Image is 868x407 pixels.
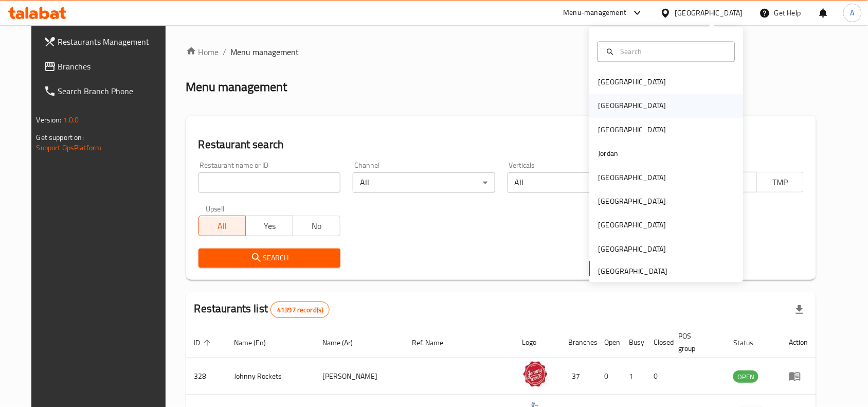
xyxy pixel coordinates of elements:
[599,124,666,135] div: [GEOGRAPHIC_DATA]
[733,337,767,349] span: Status
[646,327,671,358] th: Closed
[599,100,666,112] div: [GEOGRAPHIC_DATA]
[756,172,804,192] button: TMP
[194,301,330,318] h2: Restaurants list
[599,243,666,255] div: [GEOGRAPHIC_DATA]
[270,302,330,318] div: Total records count
[226,358,315,395] td: Johnny Rockets
[35,54,176,79] a: Branches
[314,358,404,395] td: [PERSON_NAME]
[198,172,340,193] input: Search for restaurant name or ID..
[58,36,168,48] span: Restaurants Management
[186,46,219,58] a: Home
[851,7,855,19] span: A
[234,337,280,349] span: Name (En)
[412,337,457,349] span: Ref. Name
[186,46,817,58] nav: breadcrumb
[37,131,84,144] span: Get support on:
[207,252,332,264] span: Search
[560,358,596,395] td: 37
[223,46,227,58] li: /
[297,219,336,234] span: No
[353,172,495,193] div: All
[198,249,340,268] button: Search
[679,330,713,355] span: POS group
[599,220,666,231] div: [GEOGRAPHIC_DATA]
[599,172,666,183] div: [GEOGRAPHIC_DATA]
[646,358,671,395] td: 0
[35,79,176,103] a: Search Branch Phone
[63,113,79,127] span: 1.0.0
[206,205,225,213] label: Upsell
[322,337,366,349] span: Name (Ar)
[35,29,176,54] a: Restaurants Management
[508,172,649,193] div: All
[245,216,293,236] button: Yes
[560,327,596,358] th: Branches
[198,216,246,236] button: All
[787,297,812,322] div: Export file
[761,175,800,190] span: TMP
[621,327,646,358] th: Busy
[514,327,560,358] th: Logo
[599,196,666,207] div: [GEOGRAPHIC_DATA]
[781,327,816,358] th: Action
[250,219,289,234] span: Yes
[231,46,299,58] span: Menu management
[599,148,619,160] div: Jordan
[789,370,808,382] div: Menu
[293,216,340,236] button: No
[37,113,62,127] span: Version:
[194,337,214,349] span: ID
[596,327,621,358] th: Open
[203,219,242,234] span: All
[599,77,666,88] div: [GEOGRAPHIC_DATA]
[675,7,743,19] div: [GEOGRAPHIC_DATA]
[186,79,287,95] h2: Menu management
[733,371,758,383] span: OPEN
[198,137,804,152] h2: Restaurant search
[564,7,627,19] div: Menu-management
[37,141,102,154] a: Support.OpsPlatform
[621,358,646,395] td: 1
[596,358,621,395] td: 0
[58,60,168,73] span: Branches
[617,46,729,57] input: Search
[186,358,226,395] td: 328
[522,361,548,387] img: Johnny Rockets
[58,85,168,97] span: Search Branch Phone
[271,305,329,315] span: 41397 record(s)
